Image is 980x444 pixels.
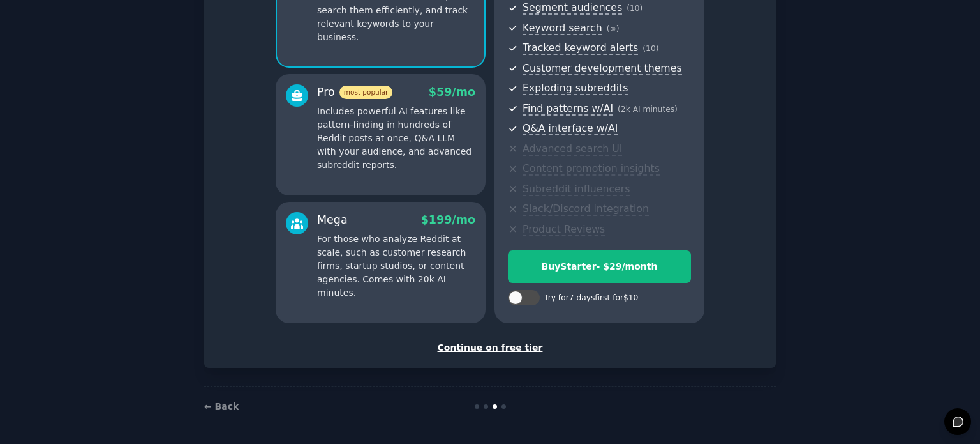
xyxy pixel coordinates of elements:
span: Slack/Discord integration [523,203,649,216]
span: Advanced search UI [523,142,622,156]
span: $ 199 /mo [421,213,475,226]
span: ( ∞ ) [607,24,620,33]
span: Tracked keyword alerts [523,42,638,55]
span: ( 2k AI minutes ) [618,105,678,114]
p: Includes powerful AI features like pattern-finding in hundreds of Reddit posts at once, Q&A LLM w... [317,105,475,172]
span: Find patterns w/AI [523,102,613,116]
a: ← Back [204,401,239,411]
span: Subreddit influencers [523,183,630,196]
button: BuyStarter- $29/month [508,250,691,283]
div: Mega [317,212,348,228]
div: Buy Starter - $ 29 /month [509,260,690,273]
div: Continue on free tier [218,341,762,355]
span: Exploding subreddits [523,82,628,95]
span: $ 59 /mo [429,86,475,98]
span: Segment audiences [523,1,622,15]
span: most popular [339,86,393,99]
span: Q&A interface w/AI [523,122,618,135]
div: Pro [317,84,392,100]
span: ( 10 ) [642,44,658,53]
div: Try for 7 days first for $10 [544,293,638,304]
span: ( 10 ) [627,4,642,13]
span: Customer development themes [523,62,682,75]
span: Product Reviews [523,223,605,236]
p: For those who analyze Reddit at scale, such as customer research firms, startup studios, or conte... [317,233,475,300]
span: Keyword search [523,22,602,35]
span: Content promotion insights [523,162,660,176]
